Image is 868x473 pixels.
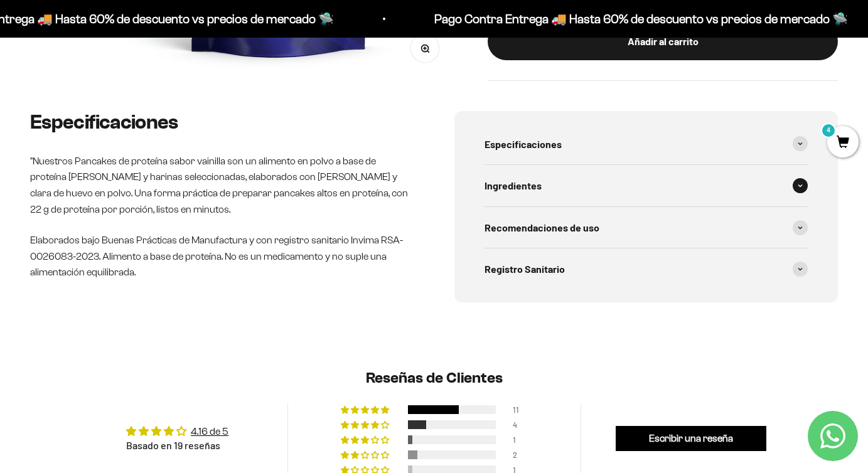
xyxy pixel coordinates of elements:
div: Average rating is 4.16 stars [126,424,228,438]
div: Basado en 19 reseñas [126,438,228,452]
summary: Registro Sanitario [485,248,808,290]
div: 58% (11) reviews with 5 star rating [341,405,391,414]
mark: 4 [821,123,836,138]
div: 5% (1) reviews with 3 star rating [341,435,391,444]
div: 1 [513,435,528,444]
span: Registro Sanitario [485,261,565,277]
p: Elaborados bajo Buenas Prácticas de Manufactura y con registro sanitario Invima RSA-0026083-2023.... [30,232,414,280]
div: 11% (2) reviews with 2 star rating [341,450,391,459]
button: Añadir al carrito [488,23,838,60]
div: 4 [513,420,528,429]
div: 11 [513,405,528,414]
p: "Nuestros Pancakes de proteína sabor vainilla son un alimento en polvo a base de proteína [PERSON... [30,153,414,217]
a: Escribir una reseña [616,426,766,451]
p: Pago Contra Entrega 🚚 Hasta 60% de descuento vs precios de mercado 🛸 [432,9,845,29]
h2: Especificaciones [30,111,414,133]
a: 4.16 de 5 [191,426,228,437]
h2: Reseñas de Clientes [68,368,801,389]
summary: Especificaciones [485,124,808,165]
div: 21% (4) reviews with 4 star rating [341,420,391,429]
span: Especificaciones [485,136,562,152]
div: 2 [513,450,528,459]
summary: Ingredientes [485,165,808,206]
span: Ingredientes [485,178,542,194]
summary: Recomendaciones de uso [485,207,808,248]
a: 4 [827,136,859,150]
span: Recomendaciones de uso [485,220,599,236]
div: Añadir al carrito [513,33,813,50]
